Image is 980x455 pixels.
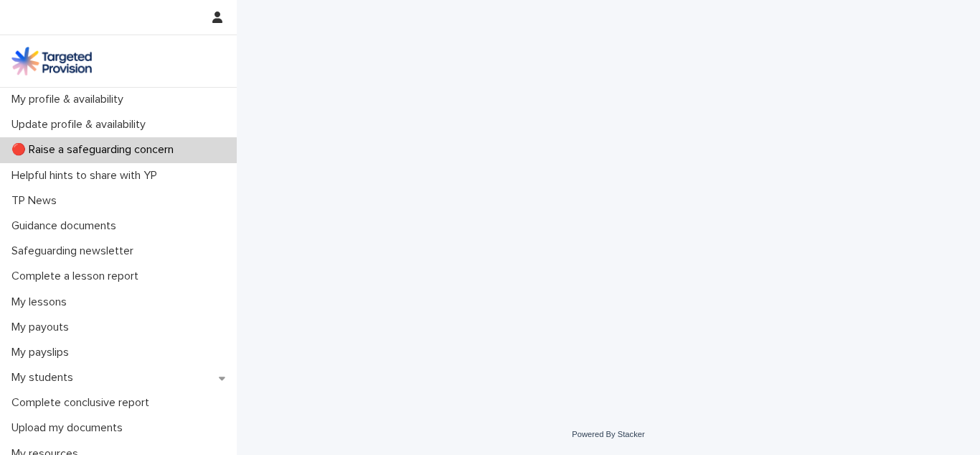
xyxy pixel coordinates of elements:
p: My profile & availability [6,93,135,106]
p: 🔴 Raise a safeguarding concern [6,143,185,157]
a: Powered By Stacker [572,430,644,438]
p: Update profile & availability [6,118,157,132]
p: Upload my documents [6,421,134,435]
p: TP News [6,194,68,208]
p: Guidance documents [6,219,128,233]
p: Safeguarding newsletter [6,244,145,258]
p: Complete conclusive report [6,396,161,410]
p: Helpful hints to share with YP [6,169,169,183]
p: My payouts [6,321,80,334]
p: My payslips [6,346,80,359]
img: M5nRWzHhSzIhMunXDL62 [11,47,92,75]
p: My lessons [6,295,78,309]
p: Complete a lesson report [6,270,150,283]
p: My students [6,371,85,385]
